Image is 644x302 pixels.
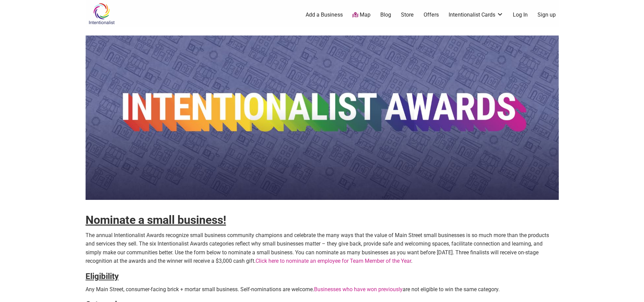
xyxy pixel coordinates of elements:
p: Any Main Street, consumer-facing brick + mortar small business. Self-nominations are welcome. are... [86,285,559,294]
img: Intentionalist [86,3,118,25]
a: Store [401,11,414,19]
a: Log In [513,11,528,19]
a: Sign up [538,11,556,19]
a: Blog [380,11,391,19]
a: Offers [424,11,439,19]
p: The annual Intentionalist Awards recognize small business community champions and celebrate the m... [86,231,559,265]
a: Businesses who have won previously [314,286,403,293]
a: Add a Business [306,11,343,19]
a: Intentionalist Cards [449,11,503,19]
a: Map [352,11,371,19]
strong: Eligibility [86,272,119,281]
a: Click here to nominate an employee for Team Member of the Year [256,258,411,264]
strong: Nominate a small business! [86,213,226,227]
